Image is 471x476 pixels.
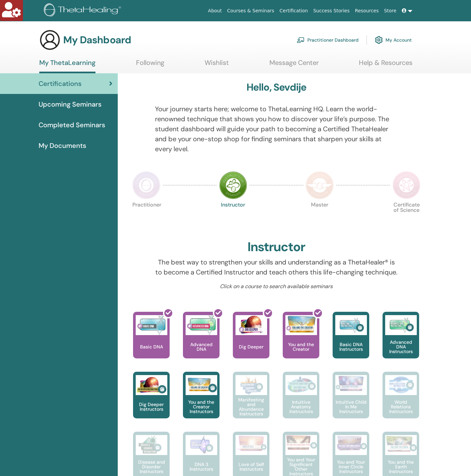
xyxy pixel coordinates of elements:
[392,171,420,199] img: Certificate of Science
[39,29,61,51] img: generic-user-icon.jpg
[205,5,224,17] a: About
[205,59,229,72] a: Wishlist
[246,81,307,93] h3: Hello, Sevdije
[333,372,369,432] a: Intuitive Child In Me Instructors Intuitive Child In Me Instructors
[233,312,269,372] a: Dig Deeper Dig Deeper
[283,342,319,351] p: You and the Creator
[183,372,220,432] a: You and the Creator Instructors You and the Creator Instructors
[297,37,305,43] img: chalkboard-teacher.svg
[183,312,220,372] a: Advanced DNA Advanced DNA
[383,312,419,372] a: Advanced DNA Instructors Advanced DNA Instructors
[335,375,367,391] img: Intuitive Child In Me Instructors
[236,344,266,349] p: Dig Deeper
[132,202,160,230] p: Practitioner
[375,34,383,46] img: cog.svg
[333,400,369,414] p: Intuitive Child In Me Instructors
[247,239,306,255] h2: Instructor
[136,59,164,72] a: Following
[297,33,359,47] a: Practitioner Dashboard
[333,342,369,351] p: Basic DNA Instructors
[392,202,420,230] p: Certificate of Science
[283,457,319,476] p: You and Your Significant Other Instructors
[383,460,419,474] p: You and the Earth Instructors
[155,104,398,154] p: Your journey starts here; welcome to ThetaLearning HQ. Learn the world-renowned technique that sh...
[39,99,101,109] span: Upcoming Seminars
[233,462,269,471] p: Love of Self Instructors
[39,59,95,73] a: My ThetaLearning
[155,282,398,290] p: Click on a course to search available seminars
[133,402,170,411] p: Dig Deeper Instructors
[233,372,269,432] a: Manifesting and Abundance Instructors Manifesting and Abundance Instructors
[285,435,317,450] img: You and Your Significant Other Instructors
[63,34,131,46] h3: My Dashboard
[132,171,160,199] img: Practitioner
[333,312,369,372] a: Basic DNA Instructors Basic DNA Instructors
[186,375,217,395] img: You and the Creator Instructors
[133,312,170,372] a: Basic DNA Basic DNA
[235,315,267,335] img: Dig Deeper
[233,397,269,416] p: Manifesting and Abundance Instructors
[155,257,398,277] p: The best way to strengthen your skills and understanding as a ThetaHealer® is to become a Certifi...
[333,460,369,474] p: You and Your Inner Circle Instructors
[383,400,419,414] p: World Relations Instructors
[385,315,417,335] img: Advanced DNA Instructors
[136,315,167,335] img: Basic DNA
[235,435,267,451] img: Love of Self Instructors
[359,59,412,72] a: Help & Resources
[335,435,367,451] img: You and Your Inner Circle Instructors
[39,141,86,151] span: My Documents
[186,435,217,455] img: DNA 3 Instructors
[311,5,352,17] a: Success Stories
[385,435,417,452] img: You and the Earth Instructors
[44,3,123,18] img: logo.png
[186,315,217,335] img: Advanced DNA
[306,171,334,199] img: Master
[375,33,412,47] a: My Account
[283,372,319,432] a: Intuitive Anatomy Instructors Intuitive Anatomy Instructors
[183,342,220,351] p: Advanced DNA
[383,372,419,432] a: World Relations Instructors World Relations Instructors
[285,375,317,395] img: Intuitive Anatomy Instructors
[183,462,220,471] p: DNA 3 Instructors
[136,375,167,395] img: Dig Deeper Instructors
[39,79,81,89] span: Certifications
[39,120,105,130] span: Completed Seminars
[283,312,319,372] a: You and the Creator You and the Creator
[219,202,247,230] p: Instructor
[277,5,310,17] a: Certification
[133,460,170,474] p: Disease and Disorder Instructors
[335,315,367,335] img: Basic DNA Instructors
[352,5,382,17] a: Resources
[225,5,277,17] a: Courses & Seminars
[285,315,317,333] img: You and the Creator
[382,5,399,17] a: Store
[385,375,417,395] img: World Relations Instructors
[183,400,220,414] p: You and the Creator Instructors
[383,340,419,354] p: Advanced DNA Instructors
[133,372,170,432] a: Dig Deeper Instructors Dig Deeper Instructors
[283,400,319,414] p: Intuitive Anatomy Instructors
[136,435,167,455] img: Disease and Disorder Instructors
[306,202,334,230] p: Master
[269,59,319,72] a: Message Center
[235,375,267,395] img: Manifesting and Abundance Instructors
[219,171,247,199] img: Instructor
